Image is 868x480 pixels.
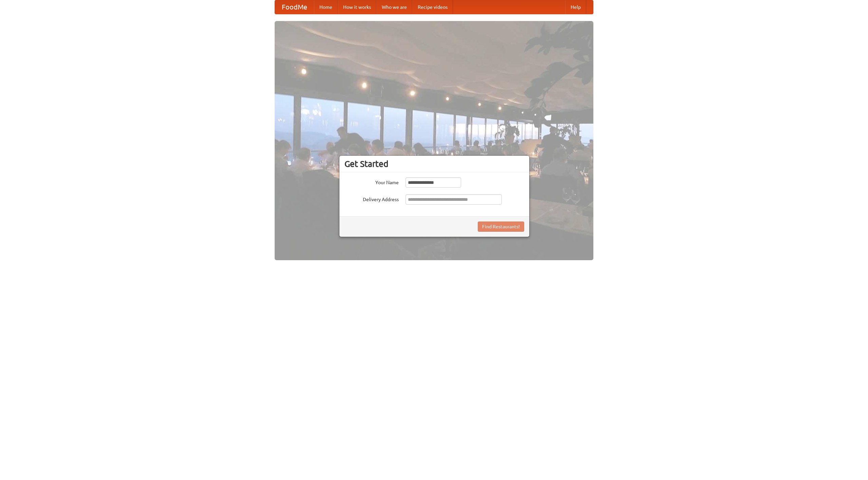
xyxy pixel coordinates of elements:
a: FoodMe [275,0,314,14]
a: Recipe videos [412,0,453,14]
a: How it works [338,0,376,14]
a: Help [565,0,586,14]
label: Delivery Address [344,194,399,203]
a: Who we are [376,0,412,14]
h3: Get Started [344,159,524,169]
label: Your Name [344,177,399,186]
a: Home [314,0,338,14]
button: Find Restaurants! [478,222,524,232]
